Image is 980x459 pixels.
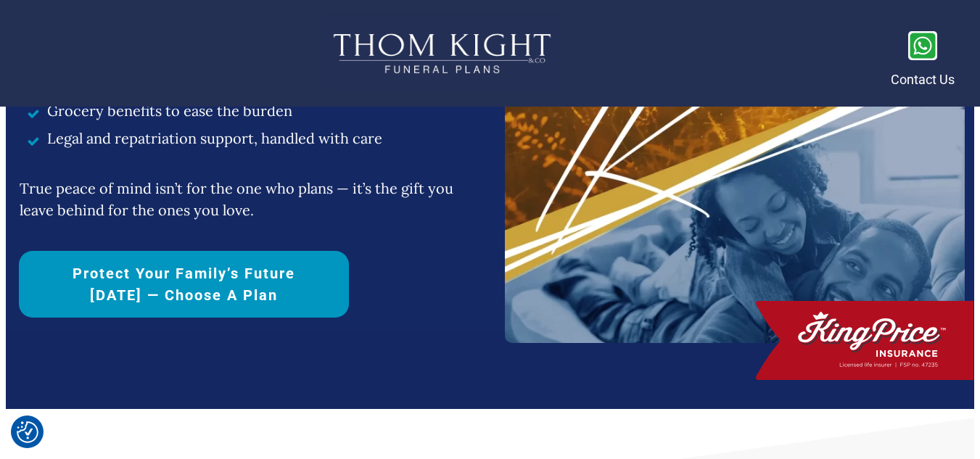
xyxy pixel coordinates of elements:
[47,128,382,149] span: Legal and repatriation support, handled with care
[20,179,453,219] span: True peace of mind isn’t for the one who plans — it’s the gift you leave behind for the ones you ...
[756,301,973,380] img: 1_King Price Logo
[891,68,955,91] p: Contact Us
[17,421,38,443] img: Revisit consent button
[17,421,38,443] button: Consent Preferences
[47,100,292,122] span: Grocery benefits to ease the burden
[19,251,349,318] a: Protect Your Family’s Future [DATE] — Choose a Plan
[44,262,324,306] span: Protect Your Family’s Future [DATE] — Choose a Plan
